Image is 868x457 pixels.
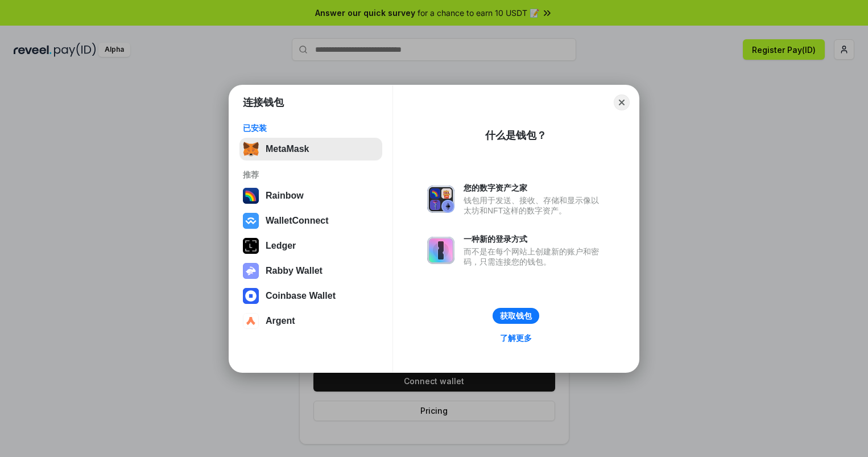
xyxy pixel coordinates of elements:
div: Argent [266,316,295,326]
div: Coinbase Wallet [266,291,336,301]
a: 了解更多 [493,331,539,345]
button: MetaMask [239,138,382,160]
button: Rainbow [239,184,382,207]
div: 已安装 [243,123,379,133]
button: Coinbase Wallet [239,285,382,307]
div: 获取钱包 [500,311,532,321]
img: svg+xml,%3Csvg%20xmlns%3D%22http%3A%2F%2Fwww.w3.org%2F2000%2Fsvg%22%20fill%3D%22none%22%20viewBox... [427,186,454,213]
div: 而不是在每个网站上创建新的账户和密码，只需连接您的钱包。 [464,246,605,267]
button: Close [614,94,630,110]
div: Rabby Wallet [266,266,323,276]
div: 推荐 [243,170,379,180]
div: Ledger [266,241,296,251]
div: MetaMask [266,144,309,154]
button: 获取钱包 [493,308,539,324]
img: svg+xml,%3Csvg%20fill%3D%22none%22%20height%3D%2233%22%20viewBox%3D%220%200%2035%2033%22%20width%... [243,141,259,157]
div: 什么是钱包？ [485,129,547,142]
img: svg+xml,%3Csvg%20width%3D%2228%22%20height%3D%2228%22%20viewBox%3D%220%200%2028%2028%22%20fill%3D... [243,288,259,304]
div: 一种新的登录方式 [464,234,605,244]
div: Rainbow [266,191,304,201]
h1: 连接钱包 [243,96,284,109]
img: svg+xml,%3Csvg%20width%3D%2228%22%20height%3D%2228%22%20viewBox%3D%220%200%2028%2028%22%20fill%3D... [243,313,259,329]
button: Ledger [239,234,382,257]
div: 了解更多 [500,333,532,343]
img: svg+xml,%3Csvg%20width%3D%22120%22%20height%3D%22120%22%20viewBox%3D%220%200%20120%20120%22%20fil... [243,188,259,204]
button: Rabby Wallet [239,260,382,282]
img: svg+xml,%3Csvg%20xmlns%3D%22http%3A%2F%2Fwww.w3.org%2F2000%2Fsvg%22%20fill%3D%22none%22%20viewBox... [427,237,454,264]
img: svg+xml,%3Csvg%20xmlns%3D%22http%3A%2F%2Fwww.w3.org%2F2000%2Fsvg%22%20fill%3D%22none%22%20viewBox... [243,263,259,279]
img: svg+xml,%3Csvg%20width%3D%2228%22%20height%3D%2228%22%20viewBox%3D%220%200%2028%2028%22%20fill%3D... [243,213,259,229]
div: WalletConnect [266,216,329,226]
img: svg+xml,%3Csvg%20xmlns%3D%22http%3A%2F%2Fwww.w3.org%2F2000%2Fsvg%22%20width%3D%2228%22%20height%3... [243,238,259,254]
button: WalletConnect [239,209,382,232]
div: 您的数字资产之家 [464,183,605,193]
button: Argent [239,310,382,332]
div: 钱包用于发送、接收、存储和显示像以太坊和NFT这样的数字资产。 [464,195,605,216]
